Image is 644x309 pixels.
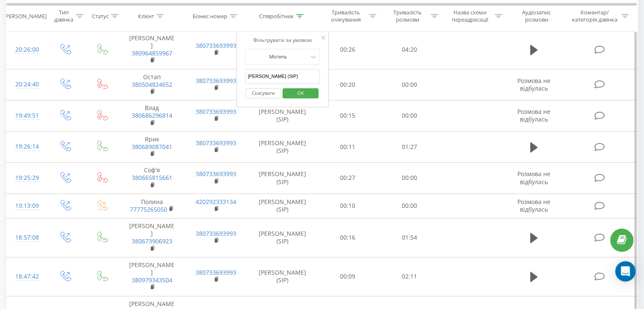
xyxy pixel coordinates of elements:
div: 19:25:29 [15,170,38,186]
td: 00:00 [379,163,440,194]
div: Тип дзвінка [53,9,73,23]
td: [PERSON_NAME] (SIP) [248,193,317,218]
div: Співробітник [259,12,294,19]
div: 18:47:42 [15,268,38,285]
a: 77775265050 [130,205,167,213]
span: OK [289,86,312,99]
td: [PERSON_NAME] [120,218,184,257]
span: Розмова не відбулась [517,77,550,92]
div: Тривалість очікування [325,9,367,23]
a: 380733693993 [196,77,236,85]
div: 19:49:51 [15,108,38,124]
td: 00:10 [317,193,379,218]
td: 00:00 [379,193,440,218]
td: Соф'я [120,163,184,194]
td: Влад [120,100,184,132]
td: 01:54 [379,218,440,257]
td: [PERSON_NAME] (SIP) [248,218,317,257]
td: 00:20 [317,69,379,100]
button: OK [282,88,318,99]
td: 00:15 [317,100,379,132]
td: 00:09 [317,257,379,296]
td: [PERSON_NAME] (SIP) [248,131,317,163]
td: [PERSON_NAME] [120,30,184,69]
a: 380733693993 [196,268,236,276]
span: Розмова не відбулась [517,198,550,213]
a: 380964859967 [132,49,172,57]
span: Розмова не відбулась [517,108,550,123]
td: [PERSON_NAME] (SIP) [248,100,317,132]
div: 20:26:00 [15,41,38,58]
a: 380733693993 [196,170,236,178]
td: 00:00 [379,69,440,100]
div: Фільтрувати за умовою [245,36,320,44]
td: Ярик [120,131,184,163]
a: 420292333134 [196,198,236,206]
div: [PERSON_NAME] [4,12,47,19]
div: Клієнт [138,12,154,19]
a: 380733693993 [196,41,236,50]
div: Аудіозапис розмови [512,9,561,23]
td: [PERSON_NAME] (SIP) [248,257,317,296]
a: 380673906923 [132,237,172,245]
td: [PERSON_NAME] [120,257,184,296]
td: 04:20 [379,30,440,69]
a: 380689087041 [132,143,172,151]
td: 00:16 [317,218,379,257]
div: 18:57:08 [15,229,38,246]
div: Бізнес номер [193,12,227,19]
button: Скасувати [245,88,281,99]
td: 00:27 [317,163,379,194]
td: Остап [120,69,184,100]
div: Тривалість розмови [386,9,428,23]
a: 380504824652 [132,80,172,88]
td: [PERSON_NAME] (SIP) [248,163,317,194]
td: 00:00 [379,100,440,132]
a: 380979343504 [132,276,172,284]
td: 00:26 [317,30,379,69]
a: 380686296814 [132,111,172,119]
a: 380733693993 [196,229,236,237]
div: Статус [92,12,109,19]
a: 380733693993 [196,108,236,116]
td: 02:11 [379,257,440,296]
div: 19:26:14 [15,138,38,155]
input: Введіть значення [245,69,320,84]
div: 19:13:09 [15,198,38,214]
td: 01:27 [379,131,440,163]
div: Open Intercom Messenger [615,261,636,281]
td: 00:11 [317,131,379,163]
a: 380665815661 [132,174,172,182]
a: 380733693993 [196,139,236,147]
span: Розмова не відбулась [517,170,550,185]
div: Назва схеми переадресації [448,9,492,23]
div: Коментар/категорія дзвінка [569,9,619,23]
div: 20:24:40 [15,76,38,93]
td: Полина [120,193,184,218]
